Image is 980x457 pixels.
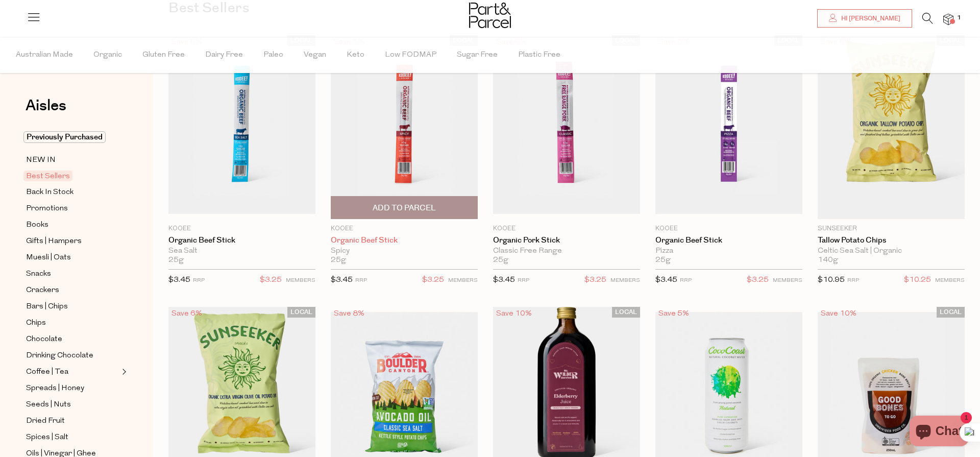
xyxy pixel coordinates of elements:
[26,235,119,248] a: Gifts | Hampers
[142,37,185,73] span: Gluten Free
[26,154,56,166] span: NEW IN
[26,219,48,231] span: Books
[26,398,119,411] a: Seeds | Nuts
[26,252,71,264] span: Muesli | Oats
[26,235,82,248] span: Gifts | Hampers
[584,274,606,287] span: $3.25
[93,37,122,73] span: Organic
[16,37,73,73] span: Australian Made
[26,317,119,329] a: Chips
[23,171,72,181] span: Best Sellers
[26,333,62,346] span: Chocolate
[26,268,119,280] a: Snacks
[205,37,243,73] span: Dairy Free
[26,399,71,411] span: Seeds | Nuts
[612,307,640,318] span: LOCAL
[168,256,184,265] span: 25g
[904,274,931,287] span: $10.25
[331,256,346,265] span: 25g
[847,278,859,283] small: RRP
[817,9,912,28] a: Hi [PERSON_NAME]
[347,37,364,73] span: Keto
[26,333,119,346] a: Chocolate
[773,278,802,283] small: MEMBERS
[818,224,965,233] p: Sunseeker
[493,224,640,233] p: KOOEE
[818,256,838,265] span: 140g
[818,247,965,256] div: Celtic Sea Salt | Organic
[287,307,315,318] span: LOCAL
[26,301,68,313] span: Bars | Chips
[26,203,68,215] span: Promotions
[493,256,508,265] span: 25g
[839,14,900,23] span: Hi [PERSON_NAME]
[655,307,692,321] div: Save 5%
[331,236,478,245] a: Organic Beef Stick
[935,278,965,283] small: MEMBERS
[26,284,119,297] a: Crackers
[493,307,535,321] div: Save 10%
[26,350,93,362] span: Drinking Chocolate
[943,14,953,25] a: 1
[168,40,315,214] img: Organic Beef Stick
[937,307,965,318] span: LOCAL
[680,278,692,283] small: RRP
[331,247,478,256] div: Spicy
[26,431,68,444] span: Spices | Salt
[26,186,119,199] a: Back In Stock
[448,278,478,283] small: MEMBERS
[26,415,119,427] a: Dried Fruit
[331,40,478,214] img: Organic Beef Stick
[26,170,119,182] a: Best Sellers
[655,224,802,233] p: KOOEE
[385,37,436,73] span: Low FODMAP
[331,307,367,321] div: Save 8%
[493,247,640,256] div: Classic Free Range
[518,37,560,73] span: Plastic Free
[286,278,315,283] small: MEMBERS
[331,224,478,233] p: KOOEE
[493,40,640,214] img: Organic Pork Stick
[23,131,106,143] span: Previously Purchased
[818,35,965,219] img: Tallow Potato Chips
[26,366,68,378] span: Coffee | Tea
[906,416,972,449] inbox-online-store-chat: Shopify online store chat
[373,203,436,213] span: Add To Parcel
[168,236,315,245] a: Organic Beef Stick
[260,274,282,287] span: $3.25
[168,307,205,321] div: Save 6%
[26,219,119,231] a: Books
[818,307,860,321] div: Save 10%
[26,382,84,395] span: Spreads | Honey
[263,37,283,73] span: Paleo
[26,154,119,166] a: NEW IN
[331,196,478,219] button: Add To Parcel
[26,317,46,329] span: Chips
[26,131,119,143] a: Previously Purchased
[26,382,119,395] a: Spreads | Honey
[26,349,119,362] a: Drinking Chocolate
[331,276,353,284] span: $3.45
[119,366,127,378] button: Expand/Collapse Coffee | Tea
[655,256,671,265] span: 25g
[168,224,315,233] p: KOOEE
[469,3,511,28] img: Part&Parcel
[26,186,73,199] span: Back In Stock
[493,236,640,245] a: Organic Pork Stick
[818,276,845,284] span: $10.95
[747,274,769,287] span: $3.25
[168,247,315,256] div: Sea Salt
[422,274,444,287] span: $3.25
[26,415,65,427] span: Dried Fruit
[457,37,498,73] span: Sugar Free
[655,236,802,245] a: Organic Beef Stick
[26,431,119,444] a: Spices | Salt
[954,13,964,22] span: 1
[655,276,677,284] span: $3.45
[26,366,119,378] a: Coffee | Tea
[304,37,326,73] span: Vegan
[168,276,190,284] span: $3.45
[26,94,66,117] span: Aisles
[818,236,965,245] a: Tallow Potato Chips
[655,40,802,214] img: Organic Beef Stick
